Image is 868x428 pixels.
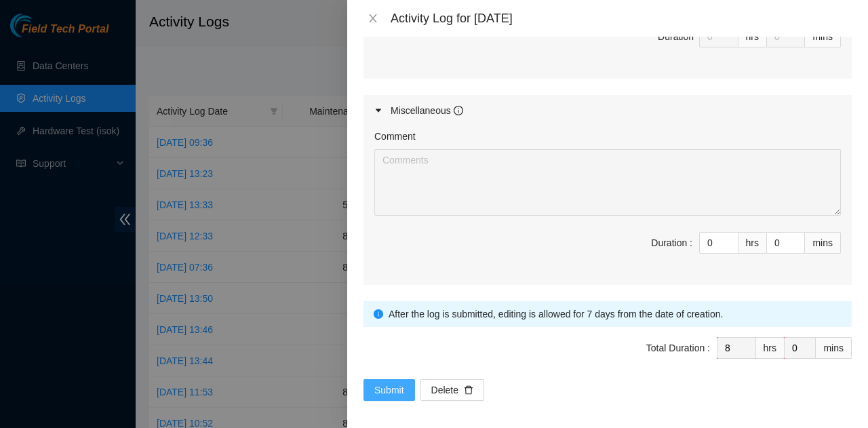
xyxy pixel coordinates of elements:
div: Total Duration : [646,341,710,355]
div: Duration : [651,235,692,250]
div: mins [805,26,841,47]
span: close [368,13,378,24]
div: Miscellaneous info-circle [363,95,852,126]
div: hrs [756,337,785,359]
div: hrs [738,232,767,254]
div: mins [816,337,852,359]
span: Submit [374,383,404,397]
div: mins [805,232,841,254]
div: Miscellaneous [391,103,463,118]
div: Activity Log for [DATE] [391,11,852,26]
span: Delete [431,383,458,397]
button: Close [363,12,382,25]
button: Deletedelete [420,379,484,401]
div: After the log is submitted, editing is allowed for 7 days from the date of creation. [389,307,842,322]
span: caret-right [374,106,382,115]
span: delete [464,385,473,396]
button: Submit [363,379,415,401]
span: info-circle [374,309,383,319]
div: Duration [658,29,694,44]
label: Comment [374,129,416,144]
div: hrs [738,26,767,47]
span: info-circle [454,106,463,115]
textarea: Comment [374,149,841,216]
